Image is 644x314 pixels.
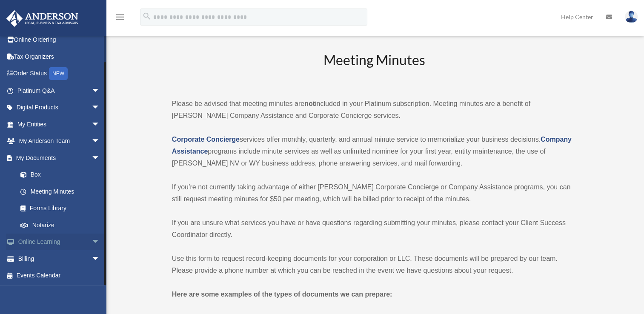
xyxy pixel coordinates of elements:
[172,136,240,143] a: Corporate Concierge
[304,100,315,107] strong: not
[92,250,109,268] span: arrow_drop_down
[172,134,576,169] p: services offer monthly, quarterly, and annual minute service to memorialize your business decisio...
[115,12,125,22] i: menu
[6,31,113,49] a: Online Ordering
[12,183,109,200] a: Meeting Minutes
[172,253,576,277] p: Use this form to request record-keeping documents for your corporation or LLC. These documents wi...
[172,51,576,86] h2: Meeting Minutes
[6,82,113,99] a: Platinum Q&Aarrow_drop_down
[92,149,109,167] span: arrow_drop_down
[49,67,68,80] div: NEW
[172,98,576,122] p: Please be advised that meeting minutes are included in your Platinum subscription. Meeting minute...
[6,48,113,65] a: Tax Organizers
[172,136,572,155] a: Company Assistance
[6,234,113,251] a: Online Learningarrow_drop_down
[6,65,113,83] a: Order StatusNEW
[12,166,113,183] a: Box
[6,149,113,166] a: My Documentsarrow_drop_down
[625,11,638,23] img: User Pic
[6,267,113,284] a: Events Calendar
[6,250,113,267] a: Billingarrow_drop_down
[12,200,113,217] a: Forms Library
[12,217,113,234] a: Notarize
[4,10,81,27] img: Anderson Advisors Platinum Portal
[172,181,576,205] p: If you’re not currently taking advantage of either [PERSON_NAME] Corporate Concierge or Company A...
[92,99,109,117] span: arrow_drop_down
[6,133,113,150] a: My Anderson Teamarrow_drop_down
[92,234,109,251] span: arrow_drop_down
[142,11,152,21] i: search
[6,116,113,133] a: My Entitiesarrow_drop_down
[92,116,109,133] span: arrow_drop_down
[92,133,109,150] span: arrow_drop_down
[92,82,109,100] span: arrow_drop_down
[115,15,125,22] a: menu
[172,291,392,298] strong: Here are some examples of the types of documents we can prepare:
[6,99,113,116] a: Digital Productsarrow_drop_down
[172,217,576,241] p: If you are unsure what services you have or have questions regarding submitting your minutes, ple...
